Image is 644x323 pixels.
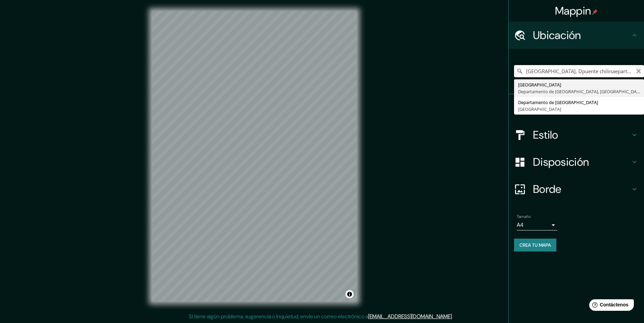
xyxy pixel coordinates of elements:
font: Estilo [533,128,558,142]
font: [GEOGRAPHIC_DATA] [518,82,561,88]
font: Crea tu mapa [519,242,551,248]
button: Activar o desactivar atribución [346,290,354,298]
div: Borde [509,176,644,203]
font: Departamento de [GEOGRAPHIC_DATA] [518,99,598,105]
font: . [454,312,455,320]
img: pin-icon.png [592,9,598,15]
div: Ubicación [509,22,644,49]
font: Si tiene algún problema, sugerencia o inquietud, envíe un correo electrónico a [189,313,368,320]
iframe: Lanzador de widgets de ayuda [584,297,637,316]
canvas: Mapa [152,11,357,302]
a: [EMAIL_ADDRESS][DOMAIN_NAME] [368,313,452,320]
div: A4 [517,220,557,230]
font: . [452,313,453,320]
font: [GEOGRAPHIC_DATA] [518,106,561,112]
font: Ubicación [533,28,581,42]
div: Patas [509,94,644,121]
font: Departamento de [GEOGRAPHIC_DATA], [GEOGRAPHIC_DATA] [518,88,643,95]
font: Disposición [533,155,589,169]
div: Disposición [509,148,644,176]
font: Mappin [555,4,591,18]
font: A4 [517,221,524,228]
font: . [453,312,454,320]
font: Borde [533,182,561,196]
font: Tamaño [517,214,531,219]
input: Elige tu ciudad o zona [514,65,644,77]
div: Estilo [509,121,644,148]
button: Claro [636,67,641,74]
button: Crea tu mapa [514,239,556,251]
